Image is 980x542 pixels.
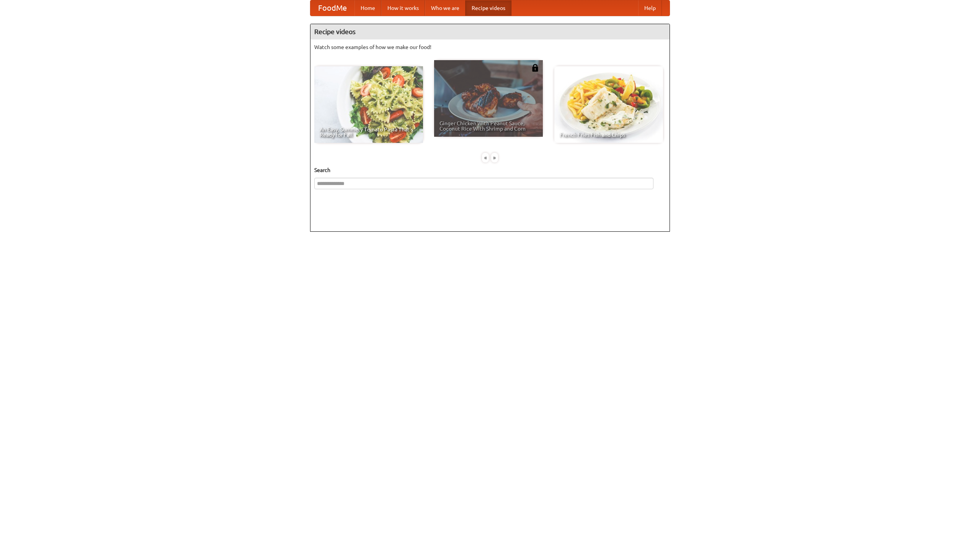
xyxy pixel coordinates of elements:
[560,132,658,138] span: French Fries Fish and Chips
[482,153,489,162] div: «
[531,64,539,72] img: 483408.png
[425,0,465,16] a: Who we are
[310,0,354,16] a: FoodMe
[314,166,666,174] h5: Search
[381,0,425,16] a: How it works
[320,127,418,138] span: An Easy, Summery Tomato Pasta That's Ready for Fall
[354,0,381,16] a: Home
[310,24,670,39] h4: Recipe videos
[491,153,498,162] div: »
[465,0,511,16] a: Recipe videos
[638,0,662,16] a: Help
[314,43,666,51] p: Watch some examples of how we make our food!
[314,66,423,143] a: An Easy, Summery Tomato Pasta That's Ready for Fall
[554,66,663,143] a: French Fries Fish and Chips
